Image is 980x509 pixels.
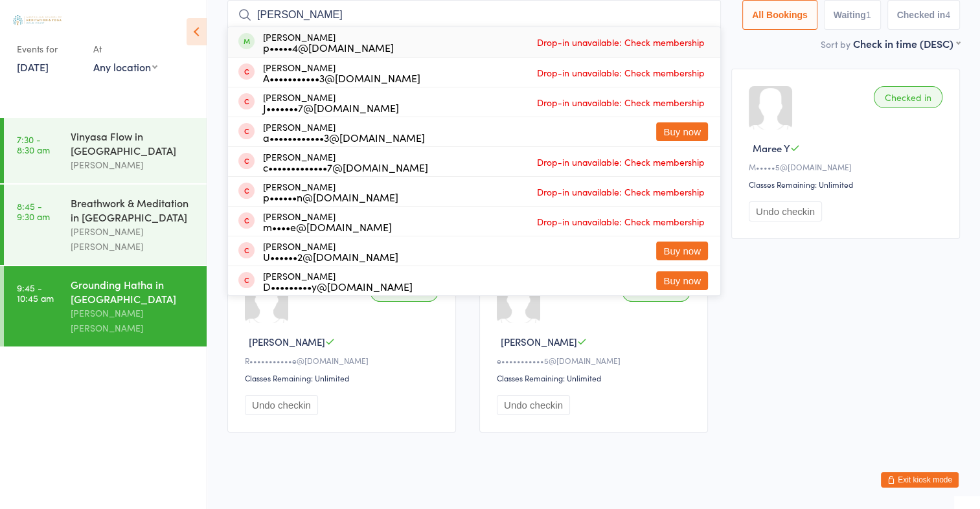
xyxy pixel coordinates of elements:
[749,179,946,190] div: Classes Remaining: Unlimited
[71,157,196,172] div: [PERSON_NAME]
[853,36,960,51] div: Check in time (DESC)
[17,38,80,60] div: Events for
[263,221,392,232] div: m••••e@[DOMAIN_NAME]
[821,38,850,51] label: Sort by
[17,201,50,221] time: 8:45 - 9:30 am
[263,241,398,262] div: [PERSON_NAME]
[249,335,325,348] span: [PERSON_NAME]
[263,92,399,113] div: [PERSON_NAME]
[263,152,428,172] div: [PERSON_NAME]
[71,129,196,157] div: Vinyasa Flow in [GEOGRAPHIC_DATA]
[263,181,398,202] div: [PERSON_NAME]
[71,224,196,254] div: [PERSON_NAME] [PERSON_NAME]
[263,132,425,142] div: a••••••••••••3@[DOMAIN_NAME]
[17,134,50,155] time: 7:30 - 8:30 am
[881,472,959,488] button: Exit kiosk mode
[263,122,425,142] div: [PERSON_NAME]
[263,102,399,113] div: J•••••••7@[DOMAIN_NAME]
[874,86,942,108] div: Checked in
[656,242,708,260] button: Buy now
[4,185,207,265] a: 8:45 -9:30 amBreathwork & Meditation in [GEOGRAPHIC_DATA][PERSON_NAME] [PERSON_NAME]
[245,395,318,415] button: Undo checkin
[534,63,708,82] span: Drop-in unavailable: Check membership
[656,271,708,290] button: Buy now
[17,60,49,74] a: [DATE]
[945,10,950,20] div: 4
[501,335,577,348] span: [PERSON_NAME]
[245,372,442,383] div: Classes Remaining: Unlimited
[93,38,157,60] div: At
[263,251,398,262] div: U••••••2@[DOMAIN_NAME]
[534,93,708,112] span: Drop-in unavailable: Check membership
[753,141,790,155] span: Maree Y
[656,122,708,141] button: Buy now
[71,277,196,306] div: Grounding Hatha in [GEOGRAPHIC_DATA]
[263,62,420,83] div: [PERSON_NAME]
[263,281,413,291] div: D•••••••••y@[DOMAIN_NAME]
[263,192,398,202] div: p••••••n@[DOMAIN_NAME]
[263,211,392,232] div: [PERSON_NAME]
[17,282,54,303] time: 9:45 - 10:45 am
[534,182,708,201] span: Drop-in unavailable: Check membership
[534,212,708,231] span: Drop-in unavailable: Check membership
[13,15,62,25] img: Australian School of Meditation & Yoga (Gold Coast)
[263,42,394,52] div: p•••••4@[DOMAIN_NAME]
[866,10,871,20] div: 1
[93,60,157,74] div: Any location
[263,271,413,291] div: [PERSON_NAME]
[497,355,694,366] div: e•••••••••••5@[DOMAIN_NAME]
[749,201,822,221] button: Undo checkin
[4,118,207,183] a: 7:30 -8:30 amVinyasa Flow in [GEOGRAPHIC_DATA][PERSON_NAME]
[497,395,570,415] button: Undo checkin
[534,32,708,52] span: Drop-in unavailable: Check membership
[263,162,428,172] div: c•••••••••••••7@[DOMAIN_NAME]
[245,355,442,366] div: R•••••••••••e@[DOMAIN_NAME]
[71,196,196,224] div: Breathwork & Meditation in [GEOGRAPHIC_DATA]
[263,73,420,83] div: A•••••••••••3@[DOMAIN_NAME]
[534,152,708,172] span: Drop-in unavailable: Check membership
[71,306,196,335] div: [PERSON_NAME] [PERSON_NAME]
[749,161,946,172] div: M•••••5@[DOMAIN_NAME]
[497,372,694,383] div: Classes Remaining: Unlimited
[4,266,207,346] a: 9:45 -10:45 amGrounding Hatha in [GEOGRAPHIC_DATA][PERSON_NAME] [PERSON_NAME]
[263,32,394,52] div: [PERSON_NAME]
